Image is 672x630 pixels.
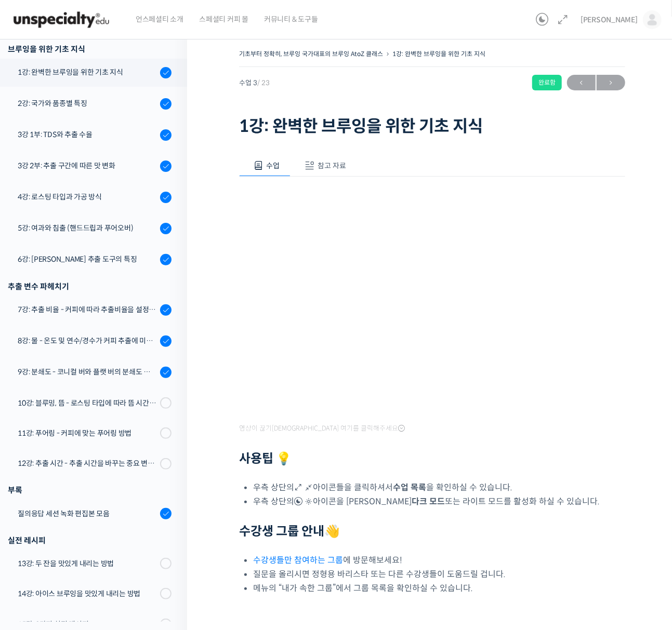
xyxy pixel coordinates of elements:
li: 우측 상단의 아이콘들을 클릭하셔서 을 확인하실 수 있습니다. [253,480,625,494]
h2: 👋 [239,524,625,539]
div: 12강: 추출 시간 - 추출 시간을 바꾸는 중요 변수 파헤치기 [18,458,157,469]
div: 13강: 두 잔을 맛있게 내리는 방법 [18,558,157,569]
span: 수업 [266,161,280,170]
h1: 1강: 완벽한 브루잉을 위한 기초 지식 [239,116,625,136]
li: 에 방문해보세요! [253,553,625,567]
div: 11강: 푸어링 - 커피에 맞는 푸어링 방법 [18,427,157,439]
div: 실전 레시피 [8,533,172,547]
div: 7강: 추출 비율 - 커피에 따라 추출비율을 설정하는 방법 [18,304,157,315]
strong: 수강생 그룹 안내 [239,524,324,539]
b: 다크 모드 [412,496,445,507]
strong: 사용팁 💡 [239,451,292,466]
li: 우측 상단의 아이콘을 [PERSON_NAME] 또는 라이트 모드를 활성화 하실 수 있습니다. [253,494,625,508]
div: 질의응답 세션 녹화 편집본 모음 [18,508,157,519]
span: / 23 [257,78,270,87]
div: 5강: 여과와 침출 (핸드드립과 푸어오버) [18,222,157,234]
a: 대화 [69,329,134,355]
div: 브루잉을 위한 기초 지식 [8,42,172,56]
span: 홈 [33,345,39,353]
a: 홈 [3,329,69,355]
div: 부록 [8,483,172,497]
div: 10강: 블루밍, 뜸 - 로스팅 타입에 따라 뜸 시간을 다르게 해야 하는 이유 [18,397,157,409]
div: 8강: 물 - 온도 및 연수/경수가 커피 추출에 미치는 영향 [18,335,157,346]
div: 6강: [PERSON_NAME] 추출 도구의 특징 [18,253,157,265]
li: 질문을 올리시면 정형용 바리스타 또는 다른 수강생들이 도움드릴 겁니다. [253,567,625,581]
a: 다음→ [597,75,625,90]
li: 메뉴의 “내가 속한 그룹”에서 그룹 목록을 확인하실 수 있습니다. [253,581,625,595]
div: 추출 변수 파헤치기 [8,279,172,293]
div: 9강: 분쇄도 - 코니컬 버와 플랫 버의 분쇄도 차이는 왜 추출 결과물에 영향을 미치는가 [18,366,157,378]
span: ← [567,76,596,90]
span: 영상이 끊기[DEMOGRAPHIC_DATA] 여기를 클릭해주세요 [239,424,405,433]
div: 15강: 2가지 실전 레시피 [18,619,157,630]
a: 1강: 완벽한 브루잉을 위한 기초 지식 [392,50,485,58]
div: 4강: 로스팅 타입과 가공 방식 [18,191,157,203]
span: 수업 3 [239,79,270,86]
div: 2강: 국가와 품종별 특징 [18,98,157,109]
div: 완료함 [532,75,562,90]
div: 3강 2부: 추출 구간에 따른 맛 변화 [18,160,157,171]
span: → [597,76,625,90]
a: 설정 [134,329,200,355]
span: 대화 [95,345,108,354]
a: 수강생들만 참여하는 그룹 [253,555,343,566]
span: 설정 [161,345,173,353]
div: 1강: 완벽한 브루잉을 위한 기초 지식 [18,66,157,78]
b: 수업 목록 [393,482,426,493]
div: 3강 1부: TDS와 추출 수율 [18,129,157,140]
span: [PERSON_NAME] [581,15,638,24]
a: 기초부터 정확히, 브루잉 국가대표의 브루잉 AtoZ 클래스 [239,50,383,58]
div: 14강: 아이스 브루잉을 맛있게 내리는 방법 [18,588,157,599]
a: ←이전 [567,75,596,90]
span: 참고 자료 [318,161,346,170]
